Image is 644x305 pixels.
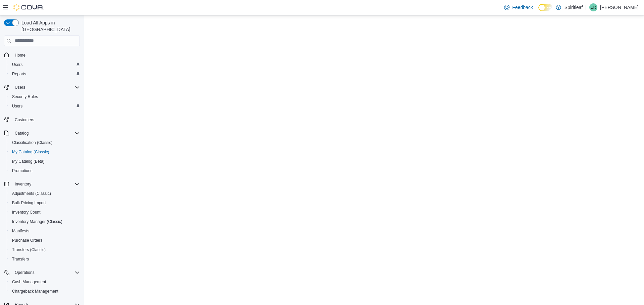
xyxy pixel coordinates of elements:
[7,287,83,296] button: Chargeback Management
[15,53,25,58] span: Home
[12,279,46,285] span: Cash Management
[12,83,28,91] button: Users
[9,199,80,207] span: Bulk Pricing Import
[538,4,552,11] input: Dark Mode
[9,278,49,286] a: Cash Management
[15,117,34,123] span: Customers
[12,62,22,67] span: Users
[7,226,83,236] button: Manifests
[12,51,80,59] span: Home
[9,246,48,254] a: Transfers (Classic)
[1,83,83,92] button: Users
[9,139,80,147] span: Classification (Classic)
[9,157,80,165] span: My Catalog (Beta)
[9,255,32,263] a: Transfers
[12,180,80,188] span: Inventory
[9,102,80,110] span: Users
[13,4,44,11] img: Cova
[501,1,535,14] a: Feedback
[12,159,45,164] span: My Catalog (Beta)
[538,11,539,11] span: Dark Mode
[7,69,83,79] button: Reports
[12,289,58,294] span: Chargeback Management
[12,116,80,124] span: Customers
[9,189,54,198] a: Adjustments (Classic)
[9,167,80,175] span: Promotions
[9,167,35,175] a: Promotions
[12,228,29,234] span: Manifests
[7,166,83,175] button: Promotions
[12,83,80,91] span: Users
[9,246,80,254] span: Transfers (Classic)
[9,102,25,110] a: Users
[12,94,38,99] span: Security Roles
[7,147,83,157] button: My Catalog (Classic)
[12,103,22,109] span: Users
[12,129,80,137] span: Catalog
[9,227,80,235] span: Manifests
[1,268,83,277] button: Operations
[12,51,28,59] a: Home
[590,3,596,11] span: CR
[9,208,43,216] a: Inventory Count
[7,236,83,245] button: Purchase Orders
[9,218,65,226] a: Inventory Manager (Classic)
[12,269,80,277] span: Operations
[12,116,37,124] a: Customers
[15,85,25,90] span: Users
[15,270,35,275] span: Operations
[7,157,83,166] button: My Catalog (Beta)
[7,60,83,69] button: Users
[7,208,83,217] button: Inventory Count
[9,287,61,295] a: Chargeback Management
[9,93,80,101] span: Security Roles
[12,210,41,215] span: Inventory Count
[9,218,80,226] span: Inventory Manager (Classic)
[9,236,80,244] span: Purchase Orders
[9,139,55,147] a: Classification (Classic)
[9,255,80,263] span: Transfers
[12,129,31,137] button: Catalog
[7,189,83,198] button: Adjustments (Classic)
[565,3,583,11] p: Spiritleaf
[1,115,83,125] button: Customers
[9,199,49,207] a: Bulk Pricing Import
[7,101,83,111] button: Users
[600,3,639,11] p: [PERSON_NAME]
[7,198,83,208] button: Bulk Pricing Import
[9,61,25,69] a: Users
[585,3,587,11] p: |
[7,254,83,264] button: Transfers
[9,236,45,244] a: Purchase Orders
[9,278,80,286] span: Cash Management
[12,256,29,262] span: Transfers
[7,277,83,287] button: Cash Management
[9,287,80,295] span: Chargeback Management
[12,269,37,277] button: Operations
[12,140,53,145] span: Classification (Classic)
[9,148,80,156] span: My Catalog (Classic)
[12,168,33,173] span: Promotions
[12,180,34,188] button: Inventory
[9,61,80,69] span: Users
[1,50,83,60] button: Home
[19,19,80,33] span: Load All Apps in [GEOGRAPHIC_DATA]
[9,148,52,156] a: My Catalog (Classic)
[12,71,26,77] span: Reports
[1,179,83,189] button: Inventory
[7,138,83,147] button: Classification (Classic)
[12,247,46,252] span: Transfers (Classic)
[7,245,83,254] button: Transfers (Classic)
[12,191,51,196] span: Adjustments (Classic)
[9,157,47,165] a: My Catalog (Beta)
[15,181,31,187] span: Inventory
[1,129,83,138] button: Catalog
[15,131,29,136] span: Catalog
[12,219,62,224] span: Inventory Manager (Classic)
[12,238,43,243] span: Purchase Orders
[12,200,46,206] span: Bulk Pricing Import
[7,217,83,226] button: Inventory Manager (Classic)
[12,149,49,155] span: My Catalog (Classic)
[9,70,29,78] a: Reports
[7,92,83,101] button: Security Roles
